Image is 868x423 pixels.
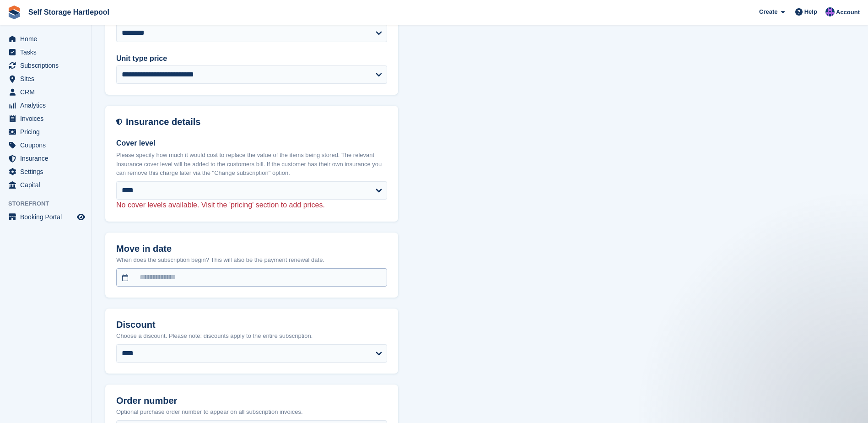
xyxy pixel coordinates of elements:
label: Unit type price [116,53,387,64]
p: When does the subscription begin? This will also be the payment renewal date. [116,255,387,265]
h2: Discount [116,320,387,330]
span: Invoices [20,112,75,125]
a: menu [5,72,86,85]
span: Create [759,7,777,16]
span: Subscriptions [20,59,75,72]
a: menu [5,99,86,112]
span: Analytics [20,99,75,112]
h2: Order number [116,396,387,406]
span: Help [804,7,817,16]
span: Home [20,33,75,45]
a: menu [5,152,86,165]
span: Account [836,8,860,17]
a: menu [5,211,86,223]
p: No cover levels available. Visit the 'pricing' section to add prices. [116,200,387,211]
span: Settings [20,165,75,178]
a: menu [5,179,86,191]
a: menu [5,59,86,72]
p: Optional purchase order number to appear on all subscription invoices. [116,407,387,417]
span: Coupons [20,139,75,152]
a: menu [5,33,86,45]
a: menu [5,86,86,98]
span: Tasks [20,46,75,59]
a: menu [5,112,86,125]
a: menu [5,125,86,138]
a: Self Storage Hartlepool [25,5,113,20]
a: Preview store [75,211,86,222]
img: Sean Wood [825,7,835,16]
a: menu [5,165,86,178]
span: Booking Portal [20,211,75,223]
a: menu [5,46,86,59]
a: menu [5,139,86,152]
h2: Move in date [116,244,387,254]
span: Pricing [20,125,75,138]
p: Please specify how much it would cost to replace the value of the items being stored. The relevan... [116,151,387,178]
span: CRM [20,86,75,98]
img: stora-icon-8386f47178a22dfd0bd8f6a31ec36ba5ce8667c1dd55bd0f319d3a0aa187defe.svg [7,5,21,19]
span: Capital [20,179,75,191]
span: Insurance [20,152,75,165]
p: Choose a discount. Please note: discounts apply to the entire subscription. [116,331,387,341]
img: insurance-details-icon-731ffda60807649b61249b889ba3c5e2b5c27d34e2e1fb37a309f0fde93ff34a.svg [116,117,122,127]
span: Sites [20,72,75,85]
h2: Insurance details [126,117,387,127]
span: Storefront [8,199,91,208]
label: Cover level [116,138,387,149]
